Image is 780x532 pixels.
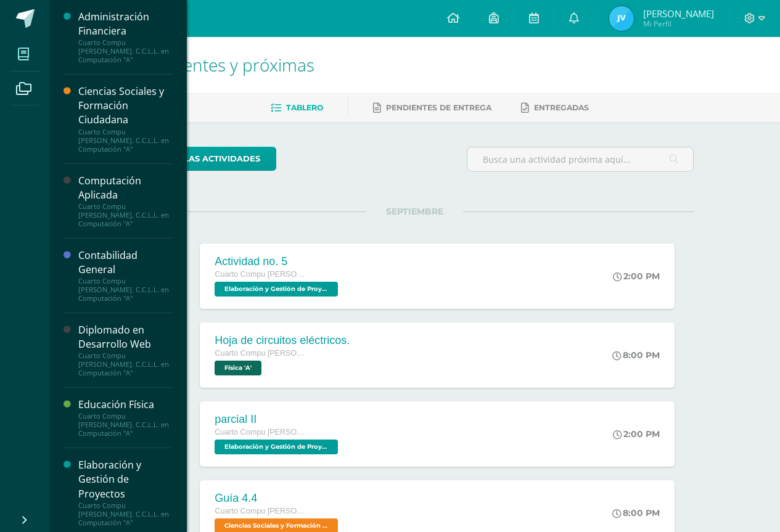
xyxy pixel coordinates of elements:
[215,440,338,454] span: Elaboración y Gestión de Proyectos 'A'
[64,53,314,76] span: Actividades recientes y próximas
[373,98,491,118] a: Pendientes de entrega
[78,398,172,438] a: Educación FísicaCuarto Compu [PERSON_NAME]. C.C.L.L. en Computación "A"
[215,428,307,436] span: Cuarto Compu [PERSON_NAME]. C.C.L.L. en Computación
[613,428,660,440] div: 2:00 PM
[78,398,172,412] div: Educación Física
[136,147,276,171] a: todas las Actividades
[78,458,172,501] div: Elaboración y Gestión de Proyectos
[215,334,350,347] div: Hoja de circuitos eléctricos.
[271,98,323,118] a: Tablero
[366,206,463,217] span: SEPTIEMBRE
[612,350,660,361] div: 8:00 PM
[643,18,714,29] span: Mi Perfil
[467,147,693,171] input: Busca una actividad próxima aquí...
[521,98,589,118] a: Entregadas
[215,255,341,268] div: Actividad no. 5
[78,323,172,351] div: Diplomado en Desarrollo Web
[78,277,172,303] div: Cuarto Compu [PERSON_NAME]. C.C.L.L. en Computación "A"
[78,10,172,64] a: Administración FinancieraCuarto Compu [PERSON_NAME]. C.C.L.L. en Computación "A"
[215,349,307,358] span: Cuarto Compu [PERSON_NAME]. C.C.L.L. en Computación
[215,507,307,515] span: Cuarto Compu [PERSON_NAME]. C.C.L.L. en Computación
[643,7,714,20] span: [PERSON_NAME]
[78,248,172,277] div: Contabilidad General
[386,103,491,112] span: Pendientes de entrega
[78,323,172,377] a: Diplomado en Desarrollo WebCuarto Compu [PERSON_NAME]. C.C.L.L. en Computación "A"
[215,413,341,426] div: parcial II
[78,174,172,202] div: Computación Aplicada
[78,128,172,153] div: Cuarto Compu [PERSON_NAME]. C.C.L.L. en Computación "A"
[78,202,172,228] div: Cuarto Compu [PERSON_NAME]. C.C.L.L. en Computación "A"
[215,270,307,279] span: Cuarto Compu [PERSON_NAME]. C.C.L.L. en Computación
[78,174,172,228] a: Computación AplicadaCuarto Compu [PERSON_NAME]. C.C.L.L. en Computación "A"
[215,492,341,505] div: Guía 4.4
[78,412,172,438] div: Cuarto Compu [PERSON_NAME]. C.C.L.L. en Computación "A"
[78,84,172,153] a: Ciencias Sociales y Formación CiudadanaCuarto Compu [PERSON_NAME]. C.C.L.L. en Computación "A"
[613,271,660,282] div: 2:00 PM
[78,84,172,127] div: Ciencias Sociales y Formación Ciudadana
[78,501,172,527] div: Cuarto Compu [PERSON_NAME]. C.C.L.L. en Computación "A"
[286,103,323,112] span: Tablero
[612,507,660,518] div: 8:00 PM
[78,38,172,64] div: Cuarto Compu [PERSON_NAME]. C.C.L.L. en Computación "A"
[78,248,172,303] a: Contabilidad GeneralCuarto Compu [PERSON_NAME]. C.C.L.L. en Computación "A"
[215,361,261,375] span: Física 'A'
[609,6,634,31] img: 0edbb7f1b5ed660522841b85fd4d92f8.png
[78,10,172,38] div: Administración Financiera
[215,282,338,297] span: Elaboración y Gestión de Proyectos 'A'
[534,103,589,112] span: Entregadas
[78,458,172,526] a: Elaboración y Gestión de ProyectosCuarto Compu [PERSON_NAME]. C.C.L.L. en Computación "A"
[78,351,172,377] div: Cuarto Compu [PERSON_NAME]. C.C.L.L. en Computación "A"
